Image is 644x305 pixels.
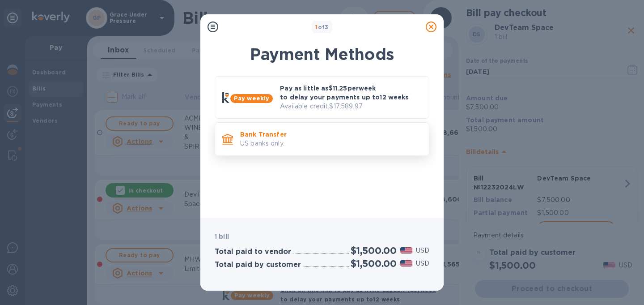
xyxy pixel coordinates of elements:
b: Pay weekly [234,95,269,102]
h3: Total paid by customer [215,261,301,269]
p: Bank Transfer [240,130,422,139]
h2: $1,500.00 [351,258,397,269]
h2: $1,500.00 [351,245,397,256]
p: USD [416,246,429,255]
span: 1 [315,24,318,30]
b: of 3 [315,24,329,30]
p: Available credit: $17,589.97 [280,102,422,111]
h3: Total paid to vendor [215,248,291,256]
img: USD [400,260,412,266]
p: Pay as little as $11.25 per week to delay your payments up to 12 weeks [280,84,422,102]
b: 1 bill [215,233,229,240]
p: USD [416,259,429,268]
img: USD [400,247,412,253]
p: US banks only. [240,139,422,148]
h1: Payment Methods [215,45,429,64]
